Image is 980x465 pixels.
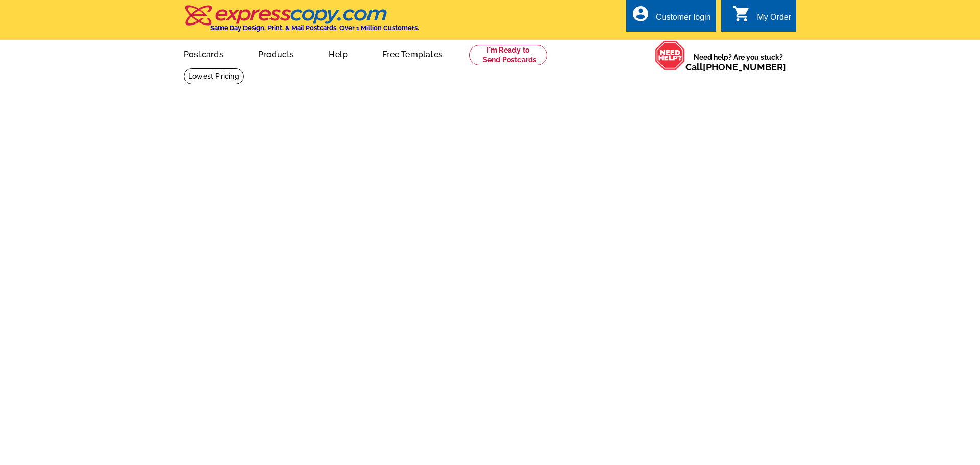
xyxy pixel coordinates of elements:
[685,62,786,72] span: Call
[685,52,791,72] span: Need help? Are you stuck?
[210,24,419,32] h4: Same Day Design, Print, & Mail Postcards. Over 1 Million Customers.
[184,12,419,32] a: Same Day Design, Print, & Mail Postcards. Over 1 Million Customers.
[757,13,791,27] div: My Order
[366,41,459,65] a: Free Templates
[631,5,650,23] i: account_circle
[242,41,311,65] a: Products
[631,11,711,24] a: account_circle Customer login
[312,41,364,65] a: Help
[655,40,685,70] img: help
[656,13,711,27] div: Customer login
[703,62,786,72] a: [PHONE_NUMBER]
[732,5,751,23] i: shopping_cart
[732,11,791,24] a: shopping_cart My Order
[167,41,240,65] a: Postcards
